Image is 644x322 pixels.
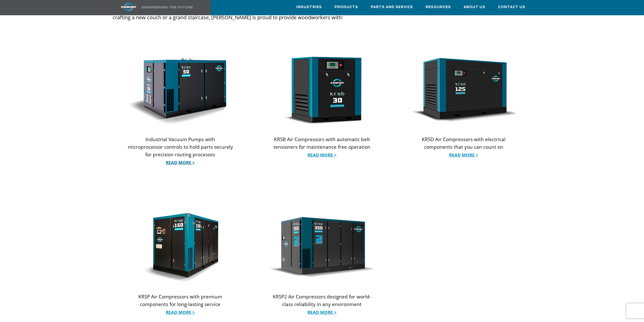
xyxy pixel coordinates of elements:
[128,213,233,283] img: krsp150
[128,309,233,316] a: Read More >
[269,151,375,159] a: Read More >
[269,309,375,316] a: Read More >
[371,4,413,10] span: Parts and Service
[142,6,193,8] img: Engineering the future
[411,55,516,125] img: krsd125
[128,159,233,166] a: Read More >
[498,4,525,10] span: Contact Us
[269,213,375,283] img: krsp350
[411,136,516,158] p: KRSD Air Compressors with electrical components that you can count on
[426,4,451,10] span: Resources
[335,4,358,10] span: Products
[269,55,375,125] img: krsb30
[296,4,322,10] span: Industries
[296,0,322,14] a: Industries
[269,293,375,316] p: KRSP2 Air Compressors designed for world-class reliability in any environment
[498,0,525,14] a: Contact Us
[464,0,485,14] a: About Us
[335,0,358,14] a: Products
[464,4,485,10] span: About Us
[110,3,148,11] img: kaishan logo
[128,293,233,316] p: KRSP Air Compressors with premium components for long-lasting service
[128,55,233,125] img: krsv50
[426,0,451,14] a: Resources
[128,136,233,166] p: Industrial Vacuum Pumps with microprocessor controls to hold parts securely for precision routing...
[371,0,413,14] a: Parts and Service
[269,136,375,158] p: KRSB Air Compressors with automatic belt tensioners for maintenance free operation
[411,151,516,159] a: Read More >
